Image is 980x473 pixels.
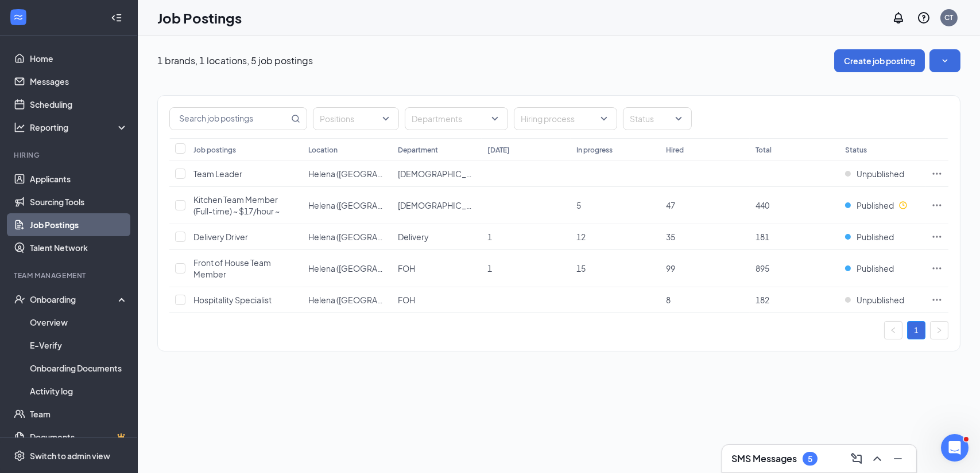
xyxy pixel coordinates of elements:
span: 895 [756,263,769,273]
span: 1 [487,232,492,242]
span: Helena ([GEOGRAPHIC_DATA]) [308,200,425,210]
input: Search job postings [170,108,289,130]
li: Next Page [930,321,948,339]
span: 5 [576,200,581,210]
div: Reporting [30,122,129,133]
svg: WorkstreamLogo [13,11,24,23]
span: Unpublished [857,294,904,306]
svg: ComposeMessage [850,452,863,466]
span: Helena ([GEOGRAPHIC_DATA]) [308,263,425,273]
td: BOH [392,187,482,224]
a: Messages [30,70,128,93]
span: Delivery [398,232,429,242]
span: 8 [666,295,671,305]
svg: MagnifyingGlass [291,114,300,123]
span: Front of House Team Member [193,257,271,279]
span: 181 [756,232,769,242]
button: SmallChevronDown [929,49,960,72]
div: CT [945,13,954,22]
a: Scheduling [30,93,128,116]
a: Home [30,47,128,70]
svg: Clock [898,201,908,210]
svg: QuestionInfo [917,11,931,25]
span: Published [857,200,894,211]
svg: Notifications [892,11,905,25]
span: [DEMOGRAPHIC_DATA] [398,200,487,210]
span: 35 [666,232,675,242]
svg: Analysis [14,122,25,133]
div: 5 [808,454,812,464]
svg: Collapse [111,12,122,24]
td: Helena (AL) [303,187,392,224]
span: FOH [398,263,415,273]
a: Onboarding Documents [30,357,128,380]
span: 12 [576,232,586,242]
span: 1 [487,263,492,273]
iframe: Intercom live chat [941,434,969,462]
svg: Ellipses [931,294,943,306]
svg: Ellipses [931,263,943,274]
button: right [930,321,948,339]
span: 47 [666,200,675,210]
th: Total [750,138,839,161]
button: left [884,321,902,339]
svg: Minimize [891,452,905,466]
td: FOH [392,250,482,287]
span: Kitchen Team Member (Full-time) ~ $17/hour ~ [193,194,280,216]
span: Team Leader [193,169,242,179]
h1: Job Postings [157,8,242,28]
a: Activity log [30,380,128,402]
a: 1 [908,322,925,339]
a: Sourcing Tools [30,190,128,213]
a: Team [30,402,128,425]
div: Switch to admin view [30,450,110,462]
div: Job postings [193,145,236,155]
li: Previous Page [884,321,902,339]
div: Team Management [14,271,126,280]
li: 1 [907,321,925,339]
span: Helena ([GEOGRAPHIC_DATA]) [308,232,425,242]
button: Minimize [889,449,907,468]
span: right [936,327,943,334]
td: Helena (AL) [303,287,392,313]
th: Hired [660,138,750,161]
svg: Ellipses [931,168,943,179]
span: 440 [756,200,769,210]
span: 15 [576,263,586,273]
span: Hospitality Specialist [193,295,272,305]
button: ChevronUp [868,449,886,468]
span: Helena ([GEOGRAPHIC_DATA]) [308,169,425,179]
svg: Ellipses [931,200,943,211]
td: FOH [392,287,482,313]
th: In progress [571,138,660,161]
h3: SMS Messages [731,452,797,465]
button: Create job posting [834,49,925,72]
a: Applicants [30,167,128,190]
th: Status [839,138,925,161]
td: Helena (AL) [303,250,392,287]
div: Hiring [14,150,126,160]
p: 1 brands, 1 locations, 5 job postings [157,54,313,67]
svg: Ellipses [931,231,943,243]
span: [DEMOGRAPHIC_DATA] [398,169,487,179]
span: 99 [666,263,675,273]
svg: UserCheck [14,294,25,305]
div: Onboarding [30,294,118,305]
td: BOH [392,161,482,187]
td: Helena (AL) [303,161,392,187]
svg: ChevronUp [870,452,884,466]
span: 182 [756,295,769,305]
span: Published [857,231,894,243]
span: Helena ([GEOGRAPHIC_DATA]) [308,295,425,305]
svg: SmallChevronDown [939,55,951,67]
span: Delivery Driver [193,232,248,242]
th: [DATE] [482,138,571,161]
td: Delivery [392,224,482,250]
span: Unpublished [857,168,904,179]
a: Overview [30,311,128,334]
a: DocumentsCrown [30,425,128,448]
div: Department [398,145,438,155]
a: E-Verify [30,334,128,357]
button: ComposeMessage [847,449,866,468]
svg: Settings [14,450,25,462]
